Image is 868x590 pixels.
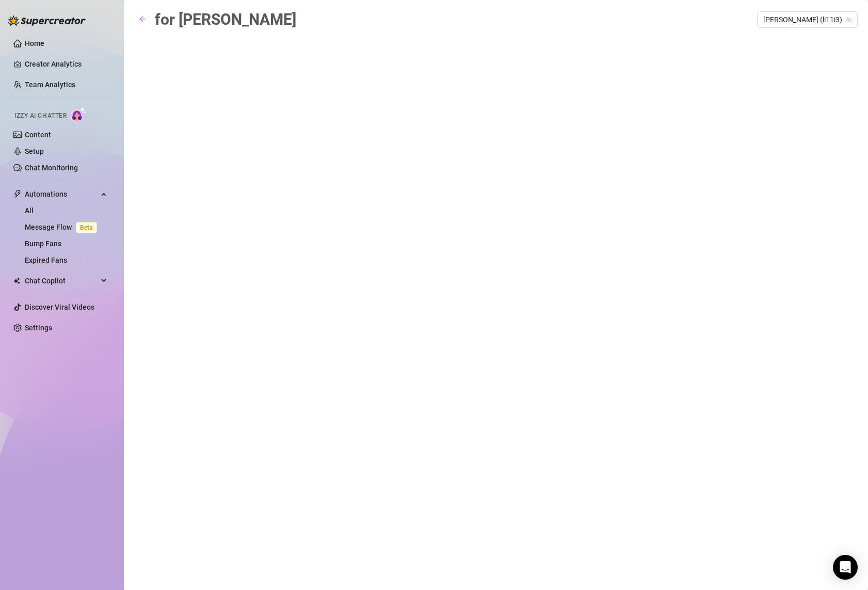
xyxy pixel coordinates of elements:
span: Chat Copilot [25,273,98,289]
a: All [25,206,34,215]
span: Izzy AI Chatter [14,111,67,121]
img: Chat Copilot [13,277,20,284]
span: Lillie (li11i3) [763,12,851,27]
a: Team Analytics [25,81,75,89]
span: Automations [25,186,98,202]
span: arrow-left [139,15,146,23]
a: Chat Monitoring [25,164,78,172]
span: thunderbolt [13,190,22,198]
span: Beta [76,222,97,233]
a: Home [25,39,44,47]
img: logo-BBDzfeDw.svg [8,15,86,26]
a: Message FlowBeta [25,223,101,231]
span: for [PERSON_NAME] [155,10,296,28]
a: Bump Fans [25,240,61,248]
a: Expired Fans [25,256,67,264]
a: Content [25,131,51,139]
img: AI Chatter [71,107,87,122]
span: team [846,17,852,23]
a: Discover Viral Videos [25,303,94,311]
a: Creator Analytics [25,56,107,72]
a: Settings [25,324,52,332]
a: Setup [25,147,44,155]
div: Open Intercom Messenger [833,555,858,580]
